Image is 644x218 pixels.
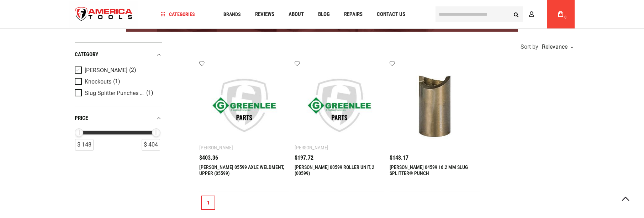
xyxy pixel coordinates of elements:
div: [PERSON_NAME] [295,145,328,150]
span: (1) [113,79,120,85]
button: Search [509,7,523,21]
span: Blog [318,12,330,17]
span: Reviews [255,12,274,17]
span: $197.72 [295,155,313,161]
a: About [285,10,307,19]
a: [PERSON_NAME] 05599 AXLE WELDMENT, UPPER (05599) [199,164,284,176]
a: Contact Us [374,10,408,19]
a: [PERSON_NAME] 04599 16.2 MM SLUG SPLITTER® PUNCH [390,164,468,176]
a: [PERSON_NAME] 00599 ROLLER UNIT, 2 (00599) [295,164,374,176]
span: About [289,12,304,17]
img: America Tools [69,1,138,28]
div: category [75,50,162,59]
a: Categories [158,10,198,19]
span: (1) [146,90,153,96]
a: Knockouts (1) [75,78,160,86]
a: Repairs [341,10,366,19]
span: Categories [161,12,195,17]
a: Reviews [252,10,278,19]
a: Slug Splitter Punches for Stainless Steel (1) [75,89,160,97]
span: Brands [223,12,241,17]
a: [PERSON_NAME] (2) [75,67,160,74]
span: [PERSON_NAME] [85,67,127,74]
span: Repairs [344,12,363,17]
span: $148.17 [390,155,408,161]
span: Sort by [521,44,538,50]
a: Brands [220,10,244,19]
span: 0 [564,15,566,19]
div: Product Filters [75,42,162,160]
img: GREENLEE 04599 16.2 MM SLUG SPLITTER® PUNCH [397,68,473,143]
div: $ 148 [75,139,94,151]
div: $ 404 [142,139,160,151]
span: (2) [129,67,136,73]
img: Greenlee 00599 ROLLER UNIT, 2 (00599) [302,68,378,143]
div: price [75,113,162,123]
span: Contact Us [377,12,405,17]
a: 1 [201,196,215,210]
div: [PERSON_NAME] [199,145,233,150]
a: store logo [69,1,138,28]
a: Blog [315,10,333,19]
span: $403.36 [199,155,218,161]
span: Slug Splitter Punches for Stainless Steel [85,90,144,96]
span: Knockouts [85,79,111,85]
img: Greenlee 05599 AXLE WELDMENT, UPPER (05599) [206,68,282,143]
div: Relevance [540,44,573,50]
